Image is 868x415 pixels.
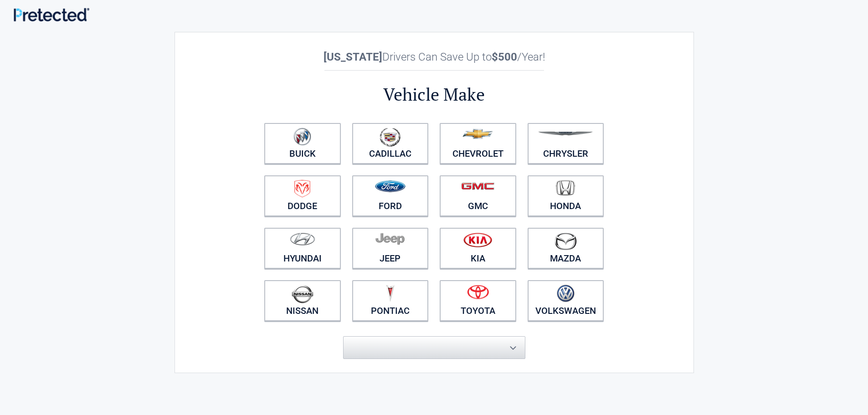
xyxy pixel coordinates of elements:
a: Dodge [264,175,341,216]
a: GMC [440,175,516,216]
a: Hyundai [264,228,341,269]
h2: Vehicle Make [259,83,610,106]
img: nissan [292,285,313,303]
a: Nissan [264,280,341,321]
img: volkswagen [557,285,575,302]
h2: Drivers Can Save Up to /Year [259,51,610,63]
a: Chrysler [528,123,604,164]
img: buick [293,128,311,146]
a: Pontiac [352,280,429,321]
a: Toyota [440,280,516,321]
a: Kia [440,228,516,269]
img: gmc [461,182,494,190]
a: Volkswagen [528,280,604,321]
img: chrysler [538,132,593,136]
img: toyota [467,285,489,299]
a: Honda [528,175,604,216]
img: kia [463,232,492,247]
img: ford [375,180,406,192]
b: $500 [492,51,517,63]
b: [US_STATE] [324,51,382,63]
a: Cadillac [352,123,429,164]
img: cadillac [380,128,401,147]
a: Buick [264,123,341,164]
img: Main Logo [14,8,89,21]
img: pontiac [385,285,395,302]
img: hyundai [290,232,315,246]
img: chevrolet [462,129,493,139]
img: mazda [554,232,577,250]
a: Jeep [352,228,429,269]
img: jeep [375,232,405,245]
a: Mazda [528,228,604,269]
a: Ford [352,175,429,216]
a: Chevrolet [440,123,516,164]
img: dodge [294,180,310,198]
img: honda [556,180,575,196]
